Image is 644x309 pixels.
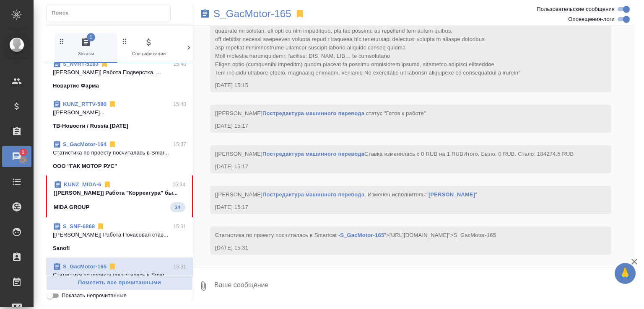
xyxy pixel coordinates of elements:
[215,122,582,130] div: [DATE] 15:17
[173,222,186,231] p: 15:31
[52,7,170,19] input: Поиск
[63,61,99,67] a: S_NVRT-5183
[215,162,582,171] div: [DATE] 15:17
[46,55,193,95] div: S_NVRT-518315:40[[PERSON_NAME]] Работа Подверстка. ...Новартис Фарма
[53,122,128,130] p: ТВ-Новости / Russia [DATE]
[46,135,193,175] div: S_GacMotor-16415:37Cтатистика по проекту посчиталась в Smar...ООО "ГАК МОТОР РУС"
[54,189,185,197] p: [[PERSON_NAME]] Работа "Корректура" бы...
[108,140,117,149] svg: Отписаться
[215,232,496,238] span: Cтатистика по проекту посчиталась в Smartcat - ">[URL][DOMAIN_NAME]">S_GacMotor-165
[103,180,112,189] svg: Отписаться
[173,100,186,108] p: 15:40
[463,151,574,157] span: Итого. Было: 0 RUB. Стало: 184274.5 RUB
[63,101,106,107] a: KUNZ_RTTV-580
[173,140,186,149] p: 15:37
[46,276,193,290] button: Пометить все прочитанными
[16,148,29,157] span: 1
[53,108,186,117] p: [[PERSON_NAME]...
[215,191,477,198] span: [[PERSON_NAME] . Изменен исполнитель:
[64,181,101,188] a: KUNZ_MIDA-6
[262,110,364,116] a: Постредактура машинного перевода
[366,110,426,116] span: статус "Готов к работе"
[63,223,95,229] a: S_SNF-6868
[173,60,186,68] p: 15:40
[62,291,127,300] span: Показать непрочитанные
[618,265,632,282] span: 🙏
[262,191,364,198] a: Постредактура машинного перевода
[108,263,117,271] svg: Отписаться
[615,263,636,284] button: 🙏
[46,217,193,257] div: S_SNF-686815:31[[PERSON_NAME]] Работа Почасовая став...Sanofi
[184,37,240,58] span: Клиенты
[58,37,114,58] span: Заказы
[53,244,70,252] p: Sanofi
[340,232,384,238] a: S_GacMotor-165
[46,257,193,298] div: S_GacMotor-16515:31Cтатистика по проекту посчиталась в Smar...ООО "ГАК МОТОР РУС"
[172,180,185,189] p: 15:34
[51,278,188,288] span: Пометить все прочитанными
[170,203,185,211] span: 24
[537,5,615,13] span: Пользовательские сообщения
[46,175,193,217] div: KUNZ_MIDA-615:34[[PERSON_NAME]] Работа "Корректура" бы...MIDA GROUP24
[215,81,582,90] div: [DATE] 15:15
[2,146,31,167] a: 1
[213,10,291,18] a: S_GacMotor-165
[262,151,364,157] a: Постредактура машинного перевода
[46,95,193,135] div: KUNZ_RTTV-58015:40[[PERSON_NAME]...ТВ-Новости / Russia [DATE]
[215,203,582,211] div: [DATE] 15:17
[54,203,89,211] p: MIDA GROUP
[53,68,186,77] p: [[PERSON_NAME]] Работа Подверстка. ...
[568,15,615,23] span: Оповещения-логи
[96,222,105,231] svg: Отписаться
[173,263,186,271] p: 15:31
[53,162,117,170] p: ООО "ГАК МОТОР РУС"
[100,60,109,68] svg: Отписаться
[63,263,106,270] a: S_GacMotor-165
[53,271,186,279] p: Cтатистика по проекту посчиталась в Smar...
[428,191,475,198] a: [PERSON_NAME]
[53,82,99,90] p: Новартис Фарма
[87,33,95,41] span: 1
[215,110,426,116] span: [[PERSON_NAME] .
[184,37,192,45] svg: Зажми и перетащи, чтобы поменять порядок вкладок
[53,231,186,239] p: [[PERSON_NAME]] Работа Почасовая став...
[121,37,177,58] span: Спецификации
[215,151,574,157] span: [[PERSON_NAME] Ставка изменилась с 0 RUB на 1 RUB
[426,191,477,198] span: " "
[58,37,66,45] svg: Зажми и перетащи, чтобы поменять порядок вкладок
[108,100,117,108] svg: Отписаться
[215,244,582,252] div: [DATE] 15:31
[63,141,106,147] a: S_GacMotor-164
[53,149,186,157] p: Cтатистика по проекту посчиталась в Smar...
[121,37,129,45] svg: Зажми и перетащи, чтобы поменять порядок вкладок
